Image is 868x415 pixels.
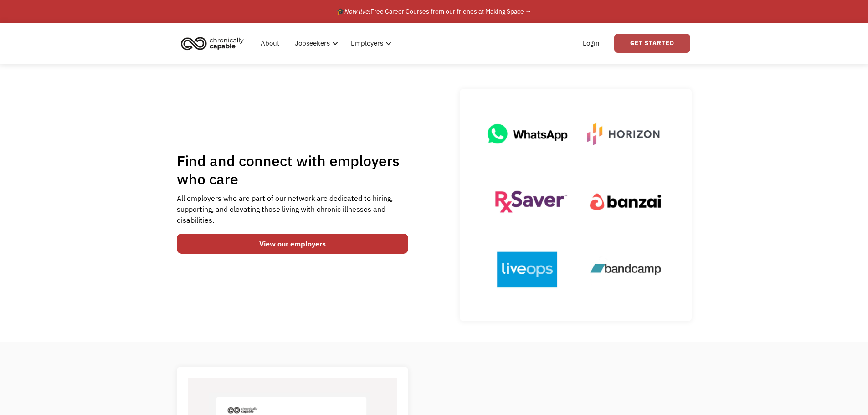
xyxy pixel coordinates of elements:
[178,33,247,53] img: Chronically Capable logo
[345,29,394,58] div: Employers
[614,34,690,53] a: Get Started
[295,38,330,49] div: Jobseekers
[577,29,605,58] a: Login
[351,38,383,49] div: Employers
[177,234,409,254] a: View our employers
[255,29,285,58] a: About
[177,152,409,188] h1: Find and connect with employers who care
[178,33,251,53] a: home
[289,29,341,58] div: Jobseekers
[337,6,532,17] div: 🎓 Free Career Courses from our friends at Making Space →
[344,7,370,15] em: Now live!
[177,193,409,225] div: All employers who are part of our network are dedicated to hiring, supporting, and elevating thos...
